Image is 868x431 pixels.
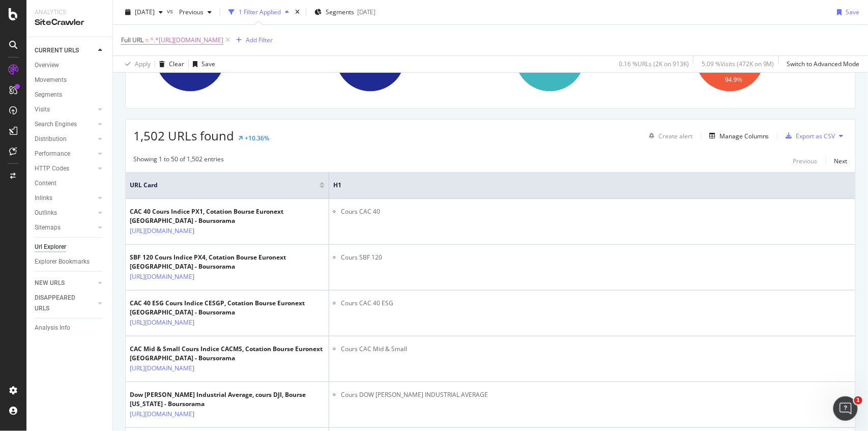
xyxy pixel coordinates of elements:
div: 1 Filter Applied [239,8,281,16]
div: +10.36% [245,134,269,142]
div: NEW URLS [35,278,65,289]
div: Export as CSV [796,132,835,140]
a: HTTP Codes [35,163,95,174]
a: Analysis Info [35,323,105,333]
a: [URL][DOMAIN_NAME] [130,363,194,373]
a: Url Explorer [35,242,105,252]
div: Visits [35,104,50,115]
button: [DATE] [121,4,167,20]
button: Switch to Advanced Mode [783,56,860,72]
a: Search Engines [35,119,95,130]
div: CAC Mid & Small Cours Indice CACMS, Cotation Bourse Euronext [GEOGRAPHIC_DATA] - Boursorama [130,344,325,363]
div: SiteCrawler [35,17,104,28]
div: times [293,7,302,17]
div: Distribution [35,134,67,145]
button: Manage Columns [705,130,769,142]
div: 5.09 % Visits ( 472K on 9M ) [702,60,774,68]
button: Clear [155,56,184,72]
li: Cours DOW [PERSON_NAME] INDUSTRIAL AVERAGE [341,390,851,399]
button: Add Filter [232,34,273,46]
div: Search Engines [35,119,77,130]
button: Create alert [645,128,692,144]
a: Inlinks [35,193,95,204]
button: Save [833,4,860,20]
span: 1 [854,396,862,405]
div: Content [35,178,56,189]
button: Next [834,155,848,167]
div: Overview [35,60,59,71]
div: Showing 1 to 50 of 1,502 entries [133,155,224,167]
div: Add Filter [246,36,273,44]
li: Cours CAC 40 ESG [341,299,851,308]
text: 94.9% [725,76,742,83]
div: CAC 40 ESG Cours Indice CESGP, Cotation Bourse Euronext [GEOGRAPHIC_DATA] - Boursorama [130,299,325,317]
div: CURRENT URLS [35,45,79,56]
div: Switch to Advanced Mode [787,60,860,68]
button: Segments[DATE] [310,4,380,20]
a: Segments [35,90,105,100]
a: NEW URLS [35,278,95,289]
div: Manage Columns [719,132,769,140]
span: ^.*[URL][DOMAIN_NAME] [150,33,223,47]
a: [URL][DOMAIN_NAME] [130,318,194,328]
a: Outlinks [35,208,95,218]
div: Apply [135,60,151,68]
div: Next [834,157,848,165]
a: Movements [35,75,105,85]
div: CAC 40 Cours Indice PX1, Cotation Bourse Euronext [GEOGRAPHIC_DATA] - Boursorama [130,207,325,225]
div: SBF 120 Cours Indice PX4, Cotation Bourse Euronext [GEOGRAPHIC_DATA] - Boursorama [130,253,325,271]
div: A chart. [313,12,487,101]
div: HTTP Codes [35,163,69,174]
div: Segments [35,90,62,100]
div: A chart. [673,12,847,101]
li: Cours CAC Mid & Small [341,344,851,354]
div: Outlinks [35,208,57,218]
span: URL Card [130,181,317,190]
a: Distribution [35,134,95,145]
div: [DATE] [357,8,375,16]
div: Save [846,8,860,16]
button: Previous [793,155,818,167]
a: Explorer Bookmarks [35,256,105,267]
a: Overview [35,60,105,71]
a: DISAPPEARED URLS [35,293,95,314]
div: A chart. [133,12,307,101]
div: 0.16 % URLs ( 2K on 913K ) [619,60,689,68]
li: Cours CAC 40 [341,207,851,216]
a: Sitemaps [35,222,95,233]
a: [URL][DOMAIN_NAME] [130,226,194,236]
div: Inlinks [35,193,52,204]
div: Clear [169,60,184,68]
a: CURRENT URLS [35,45,95,56]
a: Content [35,178,105,189]
div: A chart. [493,12,667,101]
div: Dow [PERSON_NAME] Industrial Average, cours DJI, Bourse [US_STATE] - Boursorama [130,390,325,409]
a: [URL][DOMAIN_NAME] [130,409,194,419]
div: Performance [35,149,70,159]
a: [URL][DOMAIN_NAME] [130,272,194,282]
button: 1 Filter Applied [224,4,293,20]
span: vs [167,7,175,15]
span: 1,502 URLs found [133,127,234,144]
div: Explorer Bookmarks [35,256,90,267]
div: Analysis Info [35,323,70,333]
iframe: Intercom live chat [833,396,858,421]
div: Sitemaps [35,222,61,233]
span: Full URL [121,36,143,44]
div: Save [201,60,215,68]
a: Performance [35,149,95,159]
span: 2025 Aug. 8th [135,8,155,16]
span: Previous [175,8,204,16]
div: Previous [793,157,818,165]
span: = [145,36,149,44]
a: Visits [35,104,95,115]
span: Segments [326,8,354,16]
span: H1 [333,181,836,190]
button: Previous [175,4,216,20]
div: Movements [35,75,67,85]
div: DISAPPEARED URLS [35,293,86,314]
button: Apply [121,56,151,72]
div: Url Explorer [35,242,66,252]
button: Save [189,56,215,72]
div: Analytics [35,8,104,17]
